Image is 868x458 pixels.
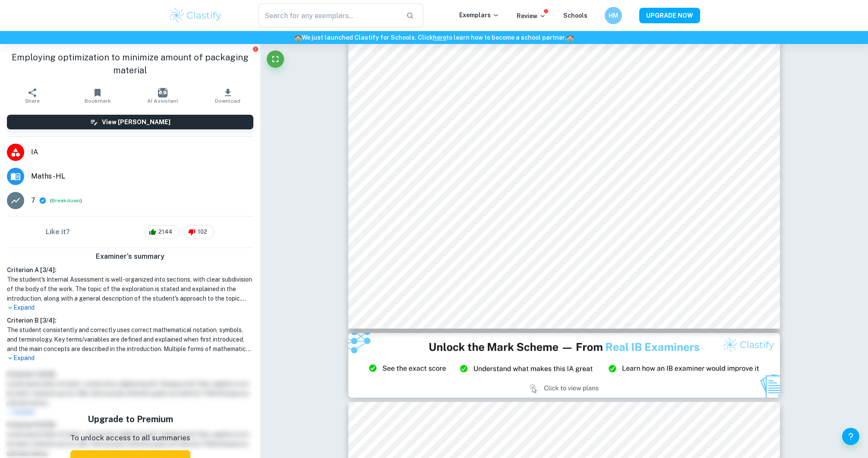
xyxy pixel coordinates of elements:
p: Expand [7,354,253,363]
img: Clastify logo [168,7,223,24]
h6: HM [608,11,618,20]
img: Ad [348,333,780,398]
button: HM [605,7,622,24]
span: AI Assistant [147,98,178,104]
button: Download [195,84,260,108]
a: Schools [563,12,587,19]
span: 🏫 [294,34,302,41]
h6: We just launched Clastify for Schools. Click to learn how to become a school partner. [2,33,866,42]
p: Exemplars [459,10,499,20]
span: IA [31,147,253,157]
span: Download [215,98,240,104]
span: Bookmark [85,98,111,104]
div: 102 [184,225,215,239]
button: View [PERSON_NAME] [7,115,253,129]
span: 2144 [154,228,177,236]
div: 2144 [145,225,180,239]
img: AI Assistant [158,88,167,97]
span: 102 [193,228,212,236]
p: 7 [31,195,35,206]
h6: View [PERSON_NAME] [102,117,170,127]
p: To unlock access to all summaries [70,433,190,444]
h1: The student consistently and correctly uses correct mathematical notation, symbols, and terminolo... [7,325,253,354]
button: Bookmark [65,84,130,108]
button: Breakdown [52,197,80,204]
a: here [433,34,446,41]
h1: The student's Internal Assessment is well-organized into sections, with clear subdivision of the ... [7,275,253,303]
button: Report issue [252,46,259,52]
h6: Criterion B [ 3 / 4 ]: [7,316,253,325]
button: Help and Feedback [842,428,859,445]
span: Maths - HL [31,171,253,182]
span: Share [25,98,40,104]
p: Expand [7,303,253,312]
h6: Examiner's summary [3,251,257,262]
span: 🏫 [566,34,574,41]
h6: Criterion A [ 3 / 4 ]: [7,265,253,275]
button: UPGRADE NOW [639,8,700,23]
input: Search for any exemplars... [259,3,400,28]
span: ( ) [50,197,82,205]
h6: Like it? [46,227,70,237]
button: AI Assistant [130,84,196,108]
h1: Employing optimization to minimize amount of packaging material [7,51,253,77]
button: Fullscreen [267,50,284,68]
p: Review [517,11,546,21]
h5: Upgrade to Premium [70,413,190,426]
